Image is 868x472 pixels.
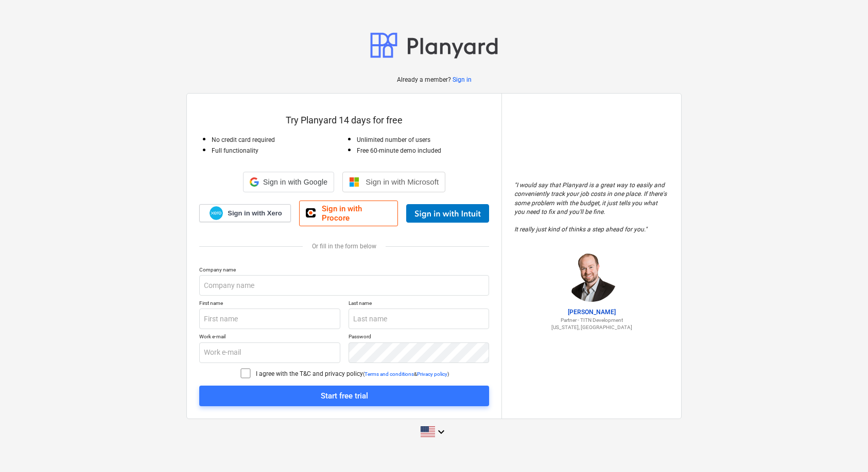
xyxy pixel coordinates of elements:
a: Sign in [453,76,472,84]
p: First name [199,300,340,308]
span: Sign in with Microsoft [366,177,439,186]
p: I agree with the T&C and privacy policy [256,370,363,378]
input: First name [199,308,340,329]
div: Sign in with Google [243,172,334,192]
a: Sign in with Procore [299,201,398,226]
div: Start free trial [321,389,368,403]
button: Start free trial [199,386,489,406]
img: Jordan Cohen [566,250,617,302]
p: Last name [349,300,490,308]
img: Microsoft logo [349,177,359,187]
span: Sign in with Procore [322,204,391,223]
p: Company name [199,266,489,275]
span: Sign in with Google [263,178,327,186]
p: " I would say that Planyard is a great way to easily and conveniently track your job costs in one... [514,181,669,234]
span: Sign in with Xero [228,209,282,218]
p: Partner - TITN Development [514,317,669,323]
p: Password [349,333,490,342]
p: Already a member? [397,76,453,84]
p: [PERSON_NAME] [514,308,669,317]
p: Free 60-minute demo included [357,147,490,155]
input: Last name [349,308,490,329]
p: [US_STATE], [GEOGRAPHIC_DATA] [514,324,669,331]
p: Full functionality [212,147,344,155]
i: keyboard_arrow_down [435,426,447,438]
a: Terms and conditions [364,371,414,377]
input: Company name [199,275,489,296]
p: Try Planyard 14 days for free [199,114,489,126]
img: Xero logo [210,206,223,220]
p: Work e-mail [199,333,340,342]
input: Work e-mail [199,342,340,363]
a: Privacy policy [417,371,447,377]
p: No credit card required [212,136,344,144]
div: Or fill in the form below [199,243,489,250]
p: ( & ) [363,371,449,377]
a: Sign in with Xero [199,204,291,222]
p: Unlimited number of users [357,136,490,144]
